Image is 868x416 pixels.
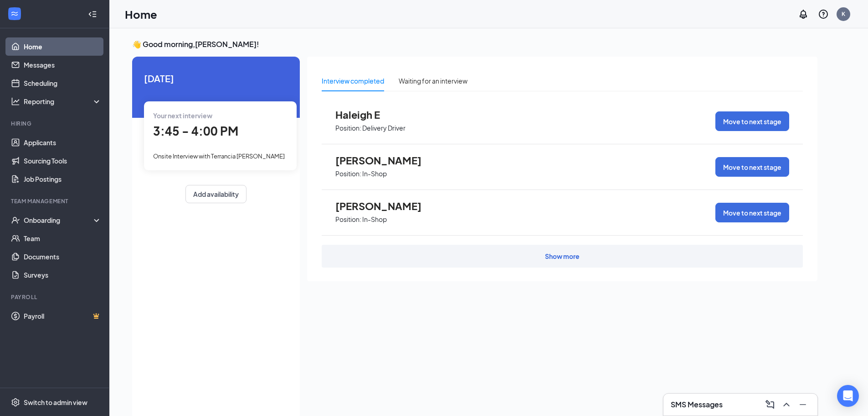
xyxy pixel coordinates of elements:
[153,123,238,138] span: 3:45 - 4:00 PM
[88,10,97,19] svg: Collapse
[24,74,102,92] a: Scheduling
[362,124,406,132] p: Delivery Driver
[185,185,247,203] button: Add availability
[144,71,288,85] span: [DATE]
[362,169,387,178] p: In-Shop
[24,37,102,56] a: Home
[11,398,20,407] svg: Settings
[24,307,102,325] a: PayrollCrown
[24,152,102,170] a: Sourcing Tools
[362,215,387,224] p: In-Shop
[335,124,361,132] p: Position:
[797,399,808,410] svg: Minimize
[125,6,157,22] h1: Home
[399,76,467,86] div: Waiting for an interview
[796,397,810,412] button: Minimize
[322,76,384,86] div: Interview completed
[24,97,102,106] div: Reporting
[715,157,789,177] button: Move to next stage
[24,229,102,247] a: Team
[24,247,102,266] a: Documents
[11,97,20,106] svg: Analysis
[132,39,817,49] h3: 👋 Good morning, [PERSON_NAME] !
[798,9,809,20] svg: Notifications
[765,399,776,410] svg: ComposeMessage
[24,170,102,188] a: Job Postings
[24,398,87,407] div: Switch to admin view
[763,397,777,412] button: ComposeMessage
[335,169,361,178] p: Position:
[24,56,102,74] a: Messages
[545,252,580,261] div: Show more
[781,399,792,410] svg: ChevronUp
[153,153,285,160] span: Onsite Interview with Terrancia [PERSON_NAME]
[335,200,436,212] span: [PERSON_NAME]
[24,133,102,152] a: Applicants
[818,9,829,20] svg: QuestionInfo
[153,111,212,120] span: Your next interview
[335,154,436,166] span: [PERSON_NAME]
[11,197,100,205] div: Team Management
[671,400,723,410] h3: SMS Messages
[335,109,436,121] span: Haleigh E
[11,120,100,127] div: Hiring
[11,216,20,225] svg: UserCheck
[842,10,845,18] div: K
[715,203,789,222] button: Move to next stage
[779,397,794,412] button: ChevronUp
[335,215,361,224] p: Position:
[24,216,94,225] div: Onboarding
[837,385,859,407] div: Open Intercom Messenger
[10,9,19,18] svg: WorkstreamLogo
[715,111,789,131] button: Move to next stage
[24,266,102,284] a: Surveys
[11,293,100,301] div: Payroll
